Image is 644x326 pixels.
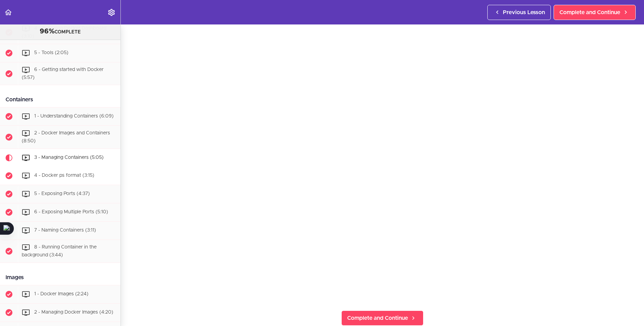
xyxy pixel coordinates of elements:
[487,5,551,20] a: Previous Lesson
[22,245,97,257] span: 8 - Running Container in the background (3:44)
[503,8,545,17] span: Previous Lesson
[34,292,88,296] span: 1 - Docker Images (2:24)
[34,210,108,214] span: 6 - Exposing Multiple Ports (5:10)
[22,67,104,80] span: 6 - Getting started with Docker (5:57)
[347,314,408,322] span: Complete and Continue
[34,310,113,315] span: 2 - Managing Docker Images (4:20)
[34,191,90,196] span: 5 - Exposing Ports (4:37)
[135,21,630,299] iframe: Video Player
[554,5,636,20] a: Complete and Continue
[34,155,104,160] span: 3 - Managing Containers (5:05)
[4,8,12,17] svg: Back to course curriculum
[34,173,94,178] span: 4 - Docker ps format (3:15)
[34,114,114,119] span: 1 - Understanding Containers (6:09)
[40,28,55,35] span: 96%
[9,27,112,36] div: COMPLETE
[34,50,68,55] span: 5 - Tools (2:05)
[341,310,423,326] a: Complete and Continue
[559,8,620,17] span: Complete and Continue
[107,8,116,17] svg: Settings Menu
[22,131,110,144] span: 2 - Docker Images and Containers (8:50)
[34,228,96,233] span: 7 - Naming Containers (3:11)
